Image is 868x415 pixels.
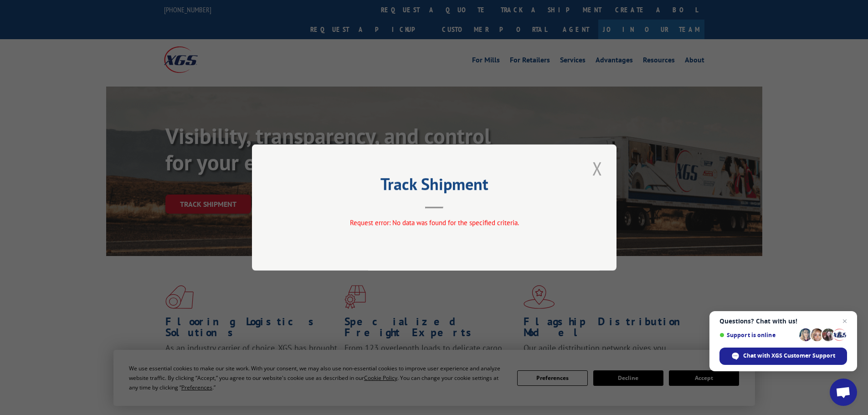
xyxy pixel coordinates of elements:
a: Open chat [830,379,857,406]
span: Questions? Chat with us! [719,318,847,325]
span: Chat with XGS Customer Support [743,352,835,360]
span: Support is online [719,332,796,338]
span: Chat with XGS Customer Support [719,348,847,365]
h2: Track Shipment [298,178,571,195]
span: Request error: No data was found for the specified criteria. [349,218,519,227]
button: Close modal [590,156,605,181]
